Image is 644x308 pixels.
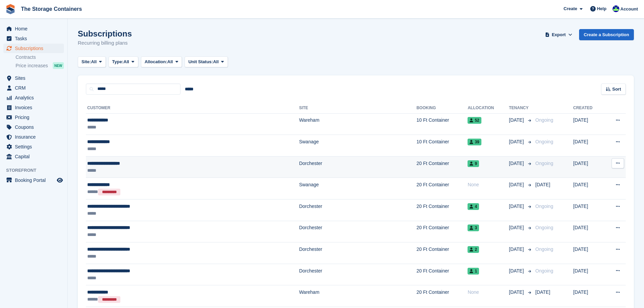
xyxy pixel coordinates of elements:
span: Type: [112,58,124,65]
span: Settings [15,142,55,151]
td: [DATE] [573,135,604,157]
td: Dorchester [299,264,416,285]
div: None [468,289,509,296]
span: All [167,58,173,65]
span: Subscriptions [15,44,55,53]
a: menu [3,44,64,53]
span: [DATE] [509,181,525,188]
td: [DATE] [573,199,604,221]
td: [DATE] [573,221,604,242]
td: 10 Ft Container [416,113,468,135]
span: Allocation: [145,58,167,65]
span: Ongoing [535,139,553,144]
td: Swanage [299,178,416,199]
td: 20 Ft Container [416,156,468,178]
span: All [213,58,219,65]
span: 4 [468,203,479,210]
span: [DATE] [509,138,525,145]
span: Unit Status: [188,58,213,65]
span: Help [597,5,606,12]
span: All [91,58,97,65]
span: 9 [468,160,479,167]
th: Tenancy [509,103,533,114]
a: menu [3,113,64,122]
td: 20 Ft Container [416,178,468,199]
a: menu [3,93,64,102]
button: Site: All [78,56,106,68]
span: 2 [468,246,479,253]
button: Allocation: All [141,56,182,68]
span: [DATE] [535,182,550,187]
td: Dorchester [299,199,416,221]
td: 10 Ft Container [416,135,468,157]
button: Export [544,29,574,40]
a: menu [3,132,64,142]
a: Preview store [56,176,64,184]
a: menu [3,73,64,83]
a: menu [3,34,64,43]
span: 3 [468,224,479,231]
span: [DATE] [509,289,525,296]
span: Pricing [15,113,55,122]
span: Tasks [15,34,55,43]
span: [DATE] [509,267,525,275]
span: Coupons [15,122,55,132]
a: The Storage Containers [18,3,85,15]
a: menu [3,103,64,112]
span: Export [552,31,566,38]
td: [DATE] [573,156,604,178]
span: 39 [468,139,481,145]
p: Recurring billing plans [78,39,132,47]
span: [DATE] [535,289,550,295]
td: Dorchester [299,156,416,178]
span: CRM [15,83,55,93]
span: Site: [81,58,91,65]
a: menu [3,142,64,151]
span: [DATE] [509,224,525,231]
img: stora-icon-8386f47178a22dfd0bd8f6a31ec36ba5ce8667c1dd55bd0f319d3a0aa187defe.svg [5,4,16,14]
div: None [468,181,509,188]
span: 1 [468,268,479,275]
th: Site [299,103,416,114]
span: Price increases [16,63,48,69]
th: Booking [416,103,468,114]
a: Contracts [16,54,64,61]
td: [DATE] [573,264,604,285]
td: 20 Ft Container [416,264,468,285]
td: [DATE] [573,285,604,307]
span: [DATE] [509,117,525,124]
th: Customer [86,103,299,114]
span: Home [15,24,55,33]
a: menu [3,175,64,185]
span: [DATE] [509,160,525,167]
span: Ongoing [535,204,553,209]
td: Swanage [299,135,416,157]
span: [DATE] [509,246,525,253]
span: Sort [612,86,621,93]
td: 20 Ft Container [416,221,468,242]
span: Ongoing [535,117,553,123]
td: [DATE] [573,178,604,199]
th: Allocation [468,103,509,114]
span: All [123,58,129,65]
button: Unit Status: All [185,56,228,68]
a: Create a Subscription [579,29,634,40]
span: 52 [468,117,481,124]
span: Sites [15,73,55,83]
th: Created [573,103,604,114]
a: menu [3,83,64,93]
span: Invoices [15,103,55,112]
td: [DATE] [573,242,604,264]
td: Wareham [299,285,416,307]
a: menu [3,152,64,161]
a: menu [3,24,64,33]
span: Storefront [6,167,67,174]
td: Dorchester [299,242,416,264]
div: NEW [53,62,64,69]
span: Ongoing [535,268,553,274]
td: Wareham [299,113,416,135]
td: [DATE] [573,113,604,135]
span: Analytics [15,93,55,102]
span: Ongoing [535,161,553,166]
span: Ongoing [535,246,553,252]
